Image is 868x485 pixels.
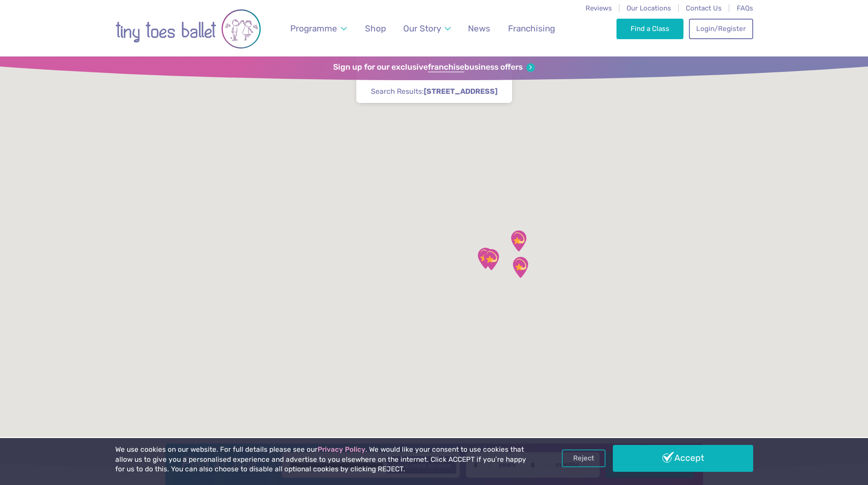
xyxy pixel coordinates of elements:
[509,256,532,279] div: The Gerald Miskin Memorial Hall
[115,445,530,475] p: We use cookies on our website. For full details please see our . We would like your consent to us...
[286,18,351,39] a: Programme
[627,4,671,12] a: Our Locations
[464,18,495,39] a: News
[399,18,455,39] a: Our Story
[403,23,441,34] span: Our Story
[689,19,753,39] a: Login/Register
[613,445,753,471] a: Accept
[586,4,612,12] a: Reviews
[290,23,337,34] span: Programme
[480,248,503,271] div: The Mick Jagger Centre
[616,19,683,39] a: Find a Class
[508,23,555,34] span: Franchising
[318,445,365,454] a: Privacy Policy
[507,230,530,252] div: Orsett Village Hall
[468,23,490,34] span: News
[365,23,386,34] span: Shop
[737,4,753,12] a: FAQs
[333,62,535,72] a: Sign up for our exclusivefranchisebusiness offers
[562,449,606,467] a: Reject
[686,4,722,12] a: Contact Us
[474,247,497,270] div: Hall Place Sports Pavilion
[428,62,464,72] strong: franchise
[115,6,261,52] img: tiny toes ballet
[360,18,390,39] a: Shop
[424,87,498,96] strong: [STREET_ADDRESS]
[503,18,559,39] a: Franchising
